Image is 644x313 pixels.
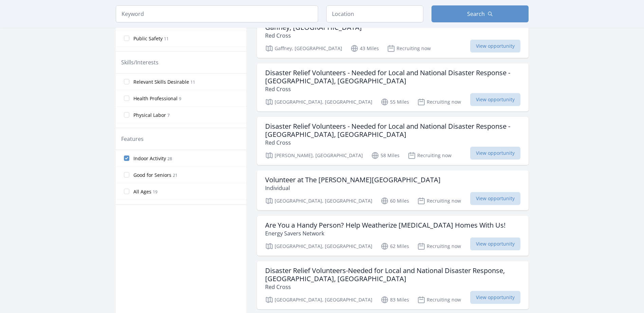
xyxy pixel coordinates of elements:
a: Are You a Handy Person? Help Weatherize [MEDICAL_DATA] Homes With Us! Energy Savers Network [GEOG... [257,216,529,256]
span: Search [467,10,485,18]
input: All Ages 19 [124,189,129,194]
p: [GEOGRAPHIC_DATA], [GEOGRAPHIC_DATA] [265,98,372,106]
p: 55 Miles [381,98,409,106]
input: Location [326,5,423,22]
h3: Disaster Relief Volunteers - Needed for Local and National Disaster Response - [GEOGRAPHIC_DATA],... [265,69,520,85]
input: Physical Labor 7 [124,112,129,118]
p: Recruiting now [417,98,461,106]
a: Disaster Relief Volunteers - Needed for Local and National Disaster Response - [GEOGRAPHIC_DATA],... [257,63,529,111]
span: View opportunity [470,291,520,304]
span: Good for Seniors [133,172,171,179]
h3: Volunteer at The [PERSON_NAME][GEOGRAPHIC_DATA] [265,176,441,184]
span: 11 [164,36,169,42]
p: 58 Miles [371,151,400,160]
a: Disaster Relief Volunteers-Needed for Local and National Disaster Response, [GEOGRAPHIC_DATA], [G... [257,261,529,309]
legend: Features [121,135,144,143]
p: [PERSON_NAME], [GEOGRAPHIC_DATA] [265,151,363,160]
span: Health Professional [133,95,178,102]
p: Red Cross [265,283,520,291]
p: Recruiting now [387,44,431,53]
a: Disaster Relief Volunteers-Needed for Local and National Disaster Response, Gaffney, [GEOGRAPHIC_... [257,10,529,58]
p: 62 Miles [381,242,409,250]
span: Relevant Skills Desirable [133,79,189,85]
p: 60 Miles [381,197,409,205]
p: [GEOGRAPHIC_DATA], [GEOGRAPHIC_DATA] [265,242,372,250]
input: Indoor Activity 28 [124,155,129,161]
p: Energy Savers Network [265,229,505,237]
span: 28 [167,156,172,162]
h3: Are You a Handy Person? Help Weatherize [MEDICAL_DATA] Homes With Us! [265,221,505,229]
p: Recruiting now [417,296,461,304]
button: Search [431,5,529,22]
p: [GEOGRAPHIC_DATA], [GEOGRAPHIC_DATA] [265,296,372,304]
span: Indoor Activity [133,155,166,162]
span: View opportunity [470,192,520,205]
span: 21 [173,172,178,178]
p: Recruiting now [408,151,452,160]
p: Red Cross [265,32,520,40]
input: Keyword [116,5,318,22]
p: Red Cross [265,85,520,93]
p: Red Cross [265,139,520,147]
h3: Disaster Relief Volunteers - Needed for Local and National Disaster Response - [GEOGRAPHIC_DATA],... [265,122,520,139]
p: Recruiting now [417,197,461,205]
p: Recruiting now [417,242,461,250]
span: 19 [153,189,158,195]
span: Physical Labor [133,112,166,119]
p: Individual [265,184,441,192]
a: Disaster Relief Volunteers - Needed for Local and National Disaster Response - [GEOGRAPHIC_DATA],... [257,117,529,165]
legend: Skills/Interests [121,58,159,66]
input: Health Professional 9 [124,96,129,101]
p: 83 Miles [381,296,409,304]
span: 9 [179,96,181,102]
span: View opportunity [470,40,520,53]
input: Relevant Skills Desirable 11 [124,79,129,84]
p: 43 Miles [350,44,379,53]
a: Volunteer at The [PERSON_NAME][GEOGRAPHIC_DATA] Individual [GEOGRAPHIC_DATA], [GEOGRAPHIC_DATA] 6... [257,170,529,210]
span: View opportunity [470,147,520,160]
span: 11 [190,79,195,85]
span: 7 [167,112,170,118]
span: View opportunity [470,237,520,250]
span: All Ages [133,188,151,195]
h3: Disaster Relief Volunteers-Needed for Local and National Disaster Response, [GEOGRAPHIC_DATA], [G... [265,267,520,283]
p: [GEOGRAPHIC_DATA], [GEOGRAPHIC_DATA] [265,197,372,205]
input: Public Safety 11 [124,36,129,41]
span: Public Safety [133,35,163,42]
input: Good for Seniors 21 [124,172,129,178]
p: Gaffney, [GEOGRAPHIC_DATA] [265,44,342,53]
span: View opportunity [470,93,520,106]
